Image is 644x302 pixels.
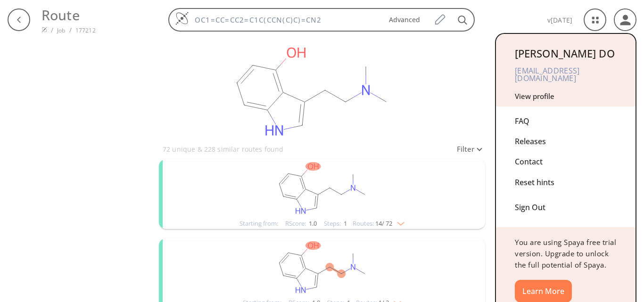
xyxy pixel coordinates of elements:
div: [PERSON_NAME] DO [515,48,617,58]
div: FAQ [515,111,617,131]
div: Releases [515,131,617,152]
div: Contact [515,152,617,172]
a: View profile [515,91,554,101]
div: Reset hints [515,172,617,193]
span: You are using Spaya free trial version. Upgrade to unlock the full potential of Spaya. [515,237,616,269]
div: Sign Out [515,193,617,218]
div: [EMAIL_ADDRESS][DOMAIN_NAME] [515,58,617,90]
